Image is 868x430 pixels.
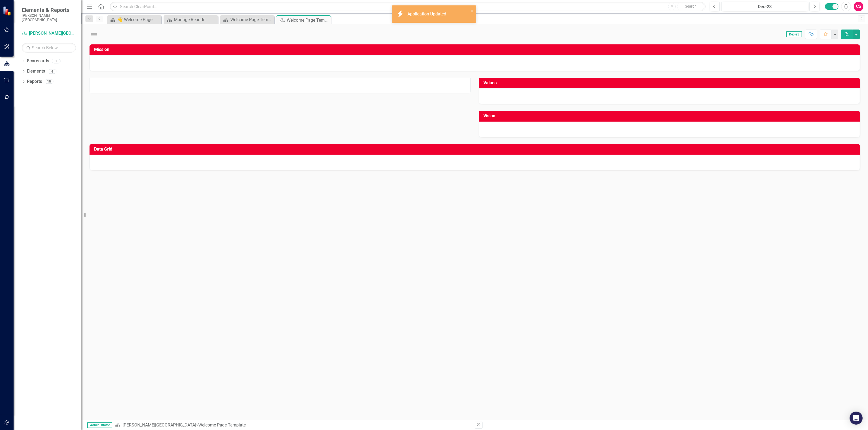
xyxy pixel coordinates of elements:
a: Reports [27,79,42,85]
h3: Mission [94,47,857,52]
div: 10 [45,79,53,84]
button: Search [677,3,704,10]
div: Welcome Page Template [287,17,329,24]
img: Not Defined [90,30,98,39]
img: ClearPoint Strategy [3,6,12,16]
a: [PERSON_NAME][GEOGRAPHIC_DATA] [22,30,76,37]
a: Welcome Page Template [221,16,273,23]
div: Manage Reports [174,16,216,23]
span: Administrator [87,422,112,428]
button: CS [854,2,863,11]
h3: Vision [483,113,857,118]
span: Elements & Reports [22,7,76,13]
a: 👋 Welcome Page [108,16,160,23]
a: Scorecards [27,58,49,64]
input: Search Below... [22,43,76,53]
input: Search ClearPoint... [110,2,706,11]
div: Open Intercom Messenger [850,412,863,425]
div: Welcome Page Template [230,16,273,23]
div: » [115,422,471,428]
button: Dec-23 [721,2,808,11]
a: Elements [27,68,45,74]
div: Dec-23 [723,4,806,10]
small: [PERSON_NAME][GEOGRAPHIC_DATA] [22,13,76,22]
h3: Values [483,80,857,85]
div: 3 [52,59,60,63]
span: Search [685,4,697,8]
div: Welcome Page Template [198,422,246,428]
div: 👋 Welcome Page [117,16,160,23]
h3: Data Grid [94,147,857,152]
div: Application Updated [407,11,448,17]
div: 4 [48,69,56,74]
button: close [470,8,474,14]
span: Dec-23 [786,31,802,37]
a: [PERSON_NAME][GEOGRAPHIC_DATA] [123,422,196,428]
a: Manage Reports [165,16,216,23]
